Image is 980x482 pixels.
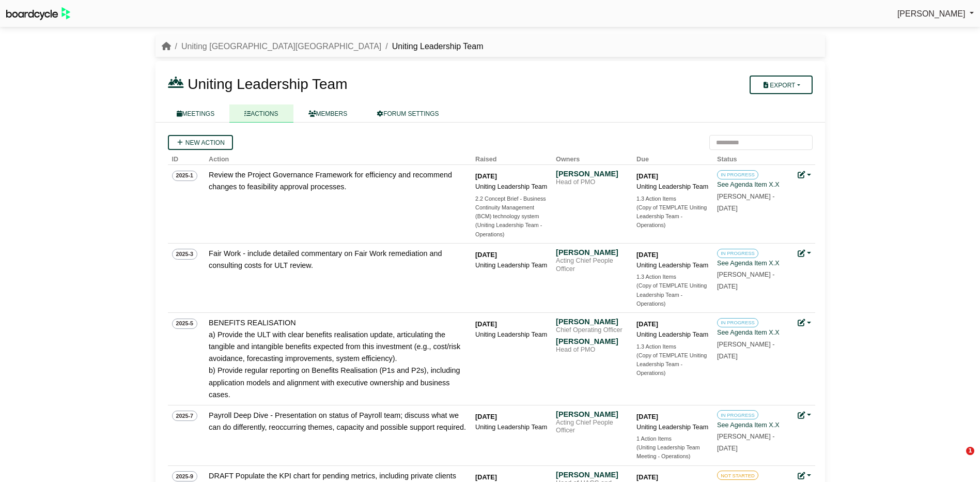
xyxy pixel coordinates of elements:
[717,341,774,360] small: [PERSON_NAME] -
[172,411,198,421] span: 2025-7
[636,203,709,230] div: (Copy of TEMPLATE Uniting Leadership Team - Operations)
[636,329,709,340] div: Uniting Leadership Team
[162,40,484,53] nav: breadcrumb
[717,258,789,268] div: See Agenda Item X.X
[897,9,966,18] span: [PERSON_NAME]
[945,447,970,472] iframe: Intercom live chat
[636,182,709,192] div: Uniting Leadership Team
[556,248,628,257] div: [PERSON_NAME]
[750,76,812,94] button: Export
[475,260,548,270] div: Uniting Leadership Team
[717,205,738,212] span: [DATE]
[636,194,709,230] a: 1.3 Action Items (Copy of TEMPLATE Uniting Leadership Team - Operations)
[897,7,974,21] a: [PERSON_NAME]
[209,169,467,193] div: Review the Project Governance Framework for efficiency and recommend changes to feasibility appro...
[717,471,758,480] span: NOT STARTED
[172,471,198,481] span: 2025-9
[475,171,548,182] div: [DATE]
[556,419,628,435] div: Acting Chief People Officer
[966,447,974,455] span: 1
[293,104,363,123] a: MEMBERS
[556,317,628,335] a: [PERSON_NAME] Chief Operating Officer
[6,7,70,20] img: BoardcycleBlackGreen-aaafeed430059cb809a45853b8cf6d952af9d84e6e89e1f1685b34bfd5cb7d64.svg
[717,179,789,190] div: See Agenda Item X.X
[168,150,205,165] th: ID
[556,410,628,435] a: [PERSON_NAME] Acting Chief People Officer
[717,410,789,452] a: IN PROGRESS See Agenda Item X.X [PERSON_NAME] -[DATE]
[556,337,628,346] div: [PERSON_NAME]
[209,410,467,433] div: Payroll Deep Dive - Presentation on status of Payroll team; discuss what we can do differently, r...
[636,412,709,422] div: [DATE]
[556,337,628,354] a: [PERSON_NAME] Head of PMO
[556,248,628,273] a: [PERSON_NAME] Acting Chief People Officer
[181,42,381,51] a: Uniting [GEOGRAPHIC_DATA][GEOGRAPHIC_DATA]
[636,342,709,378] a: 1.3 Action Items (Copy of TEMPLATE Uniting Leadership Team - Operations)
[717,353,738,360] span: [DATE]
[475,221,548,239] div: (Uniting Leadership Team - Operations)
[168,135,233,150] a: New action
[205,150,471,165] th: Action
[636,171,709,182] div: [DATE]
[475,250,548,260] div: [DATE]
[188,76,347,92] span: Uniting Leadership Team
[717,410,758,419] span: IN PROGRESS
[381,40,483,53] li: Uniting Leadership Team
[636,260,709,270] div: Uniting Leadership Team
[556,470,628,479] div: [PERSON_NAME]
[209,317,467,400] div: BENEFITS REALISATION a) Provide the ULT with clear benefits realisation update, articulating the ...
[636,281,709,308] div: (Copy of TEMPLATE Uniting Leadership Team - Operations)
[556,169,628,178] div: [PERSON_NAME]
[636,434,709,443] div: 1 Action Items
[717,193,774,212] small: [PERSON_NAME] -
[636,319,709,329] div: [DATE]
[172,249,198,259] span: 2025-3
[717,170,758,179] span: IN PROGRESS
[552,150,632,165] th: Owners
[632,150,713,165] th: Due
[717,420,789,430] div: See Agenda Item X.X
[229,104,293,123] a: ACTIONS
[475,182,548,192] div: Uniting Leadership Team
[162,104,230,123] a: MEETINGS
[556,346,628,354] div: Head of PMO
[475,412,548,422] div: [DATE]
[556,410,628,419] div: [PERSON_NAME]
[636,443,709,461] div: (Uniting Leadership Team Meeting - Operations)
[636,250,709,260] div: [DATE]
[717,433,774,452] small: [PERSON_NAME] -
[475,329,548,340] div: Uniting Leadership Team
[713,150,794,165] th: Status
[556,169,628,187] a: [PERSON_NAME] Head of PMO
[556,317,628,326] div: [PERSON_NAME]
[556,178,628,187] div: Head of PMO
[717,249,758,258] span: IN PROGRESS
[209,248,467,272] div: Fair Work - include detailed commentary on Fair Work remediation and consulting costs for ULT rev...
[636,273,709,281] div: 1.3 Action Items
[556,326,628,335] div: Chief Operating Officer
[717,248,789,290] a: IN PROGRESS See Agenda Item X.X [PERSON_NAME] -[DATE]
[636,273,709,308] a: 1.3 Action Items (Copy of TEMPLATE Uniting Leadership Team - Operations)
[636,194,709,203] div: 1.3 Action Items
[717,271,774,290] small: [PERSON_NAME] -
[717,445,738,452] span: [DATE]
[717,327,789,338] div: See Agenda Item X.X
[717,283,738,290] span: [DATE]
[475,194,548,221] div: 2.2 Concept Brief - Business Continuity Management (BCM) technology system
[717,318,758,327] span: IN PROGRESS
[475,422,548,432] div: Uniting Leadership Team
[636,351,709,378] div: (Copy of TEMPLATE Uniting Leadership Team - Operations)
[471,150,552,165] th: Raised
[475,319,548,329] div: [DATE]
[172,171,198,181] span: 2025-1
[717,169,789,212] a: IN PROGRESS See Agenda Item X.X [PERSON_NAME] -[DATE]
[556,257,628,273] div: Acting Chief People Officer
[636,422,709,432] div: Uniting Leadership Team
[362,104,454,123] a: FORUM SETTINGS
[636,342,709,351] div: 1.3 Action Items
[172,319,198,329] span: 2025-5
[475,194,548,239] a: 2.2 Concept Brief - Business Continuity Management (BCM) technology system (Uniting Leadership Te...
[717,317,789,359] a: IN PROGRESS See Agenda Item X.X [PERSON_NAME] -[DATE]
[636,434,709,461] a: 1 Action Items (Uniting Leadership Team Meeting - Operations)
